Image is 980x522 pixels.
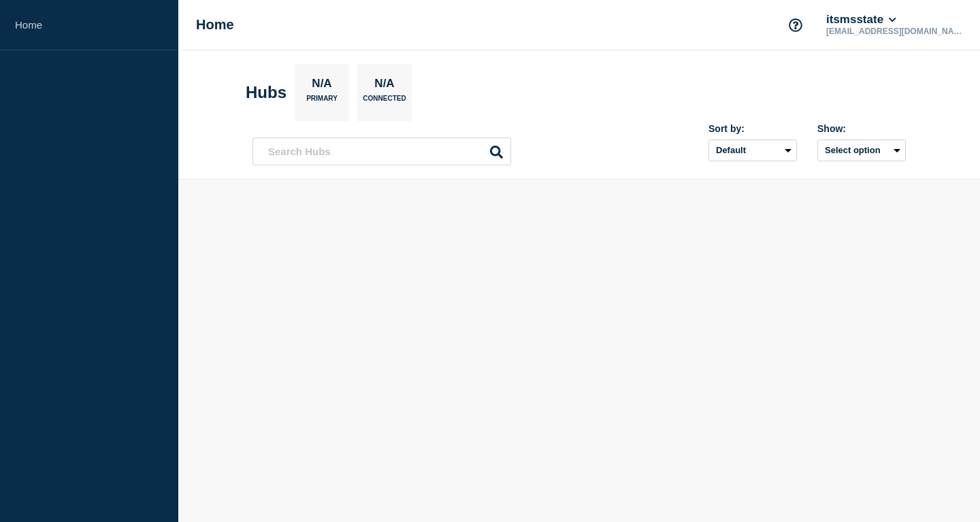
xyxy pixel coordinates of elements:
input: Search Hubs [252,137,511,165]
p: [EMAIL_ADDRESS][DOMAIN_NAME] [823,27,965,36]
p: Primary [306,95,338,109]
button: Support [781,11,810,39]
h1: Home [196,17,234,33]
p: N/A [370,77,399,95]
button: itsmsstate [823,13,899,27]
p: Connected [363,95,406,109]
div: Show: [817,123,906,134]
select: Sort by [708,140,797,161]
h2: Hubs [246,83,287,102]
p: N/A [307,77,337,95]
button: Select option [817,140,906,161]
div: Sort by: [708,123,797,134]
